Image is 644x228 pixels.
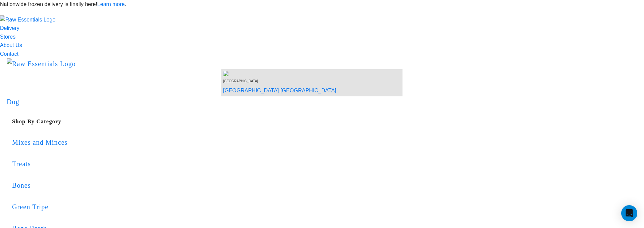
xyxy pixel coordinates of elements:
div: Open Intercom Messenger [621,205,637,221]
div: Mixes and Minces [12,137,397,148]
a: [GEOGRAPHIC_DATA] [223,88,279,93]
a: Learn more [97,1,125,7]
a: Green Tripe [12,192,397,221]
a: Dog [7,98,19,105]
a: [GEOGRAPHIC_DATA] [280,88,336,93]
a: Treats [12,149,397,178]
div: Treats [12,158,397,169]
div: Green Tripe [12,201,397,212]
h5: Shop By Category [12,117,397,126]
div: Bones [12,180,397,191]
a: Bones [12,171,397,200]
img: van-moving.png [223,71,230,76]
a: Mixes and Minces [12,128,397,157]
img: Raw Essentials Logo [7,58,76,69]
span: [GEOGRAPHIC_DATA] [223,79,258,83]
